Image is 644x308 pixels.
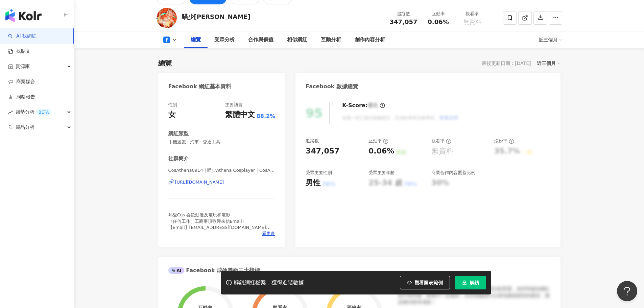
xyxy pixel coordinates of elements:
div: Facebook 網紅基本資料 [168,83,232,90]
div: 性別 [168,102,177,108]
div: 主要語言 [225,102,243,108]
div: 網紅類型 [168,130,189,137]
div: 近三個月 [539,34,562,45]
a: 商案媒合 [8,78,35,85]
div: K-Score : [342,102,385,109]
a: 洞察報告 [8,94,35,100]
span: 競品分析 [16,120,34,135]
div: Facebook 成效等級三大指標 [168,267,260,274]
div: 喵少[PERSON_NAME] [182,13,251,21]
div: 合作與價值 [248,36,273,44]
div: 追蹤數 [306,138,319,144]
a: [URL][DOMAIN_NAME] [168,179,276,185]
div: AI [168,267,185,274]
div: 繁體中文 [225,110,255,120]
span: rise [8,110,13,115]
a: 找貼文 [8,48,30,55]
div: 相似網紅 [287,36,307,44]
span: 熱愛Cos 喜歡動漫及電玩和電影 〈任何工作、工商事項歡迎來信Email〉 【Email】[EMAIL_ADDRESS][DOMAIN_NAME] 遊戲類工作請洽[PERSON_NAME] [P... [168,212,271,248]
div: 觀看率 [459,10,485,17]
div: 社群簡介 [168,155,189,162]
div: 商業合作內容覆蓋比例 [431,170,475,176]
span: CosAthena0914 | 喵少Athena Cosplayer | CosAthena0914 [168,167,276,173]
img: KOL Avatar [157,8,177,28]
span: 0.06% [428,19,449,25]
div: Facebook 數據總覽 [306,83,358,90]
button: 觀看圖表範例 [400,276,450,289]
span: 看更多 [262,231,275,237]
div: 解鎖網紅檔案，獲得進階數據 [234,279,304,286]
div: 總覽 [158,58,172,68]
div: [URL][DOMAIN_NAME] [175,179,224,185]
div: 受眾分析 [214,36,235,44]
span: lock [462,280,467,285]
div: 無資料 [431,146,454,157]
span: 無資料 [463,19,481,25]
div: 互動率 [426,10,451,17]
div: 觀看率 [431,138,451,144]
div: 0.06% [368,146,394,157]
div: 受眾主要性別 [306,170,332,176]
div: 近三個月 [537,59,560,68]
div: 最後更新日期：[DATE] [482,61,531,66]
img: logo [5,9,42,22]
div: 女 [168,110,176,120]
div: 受眾主要年齡 [368,170,395,176]
a: searchAI 找網紅 [8,33,37,40]
span: 88.2% [257,113,276,120]
div: 創作內容分析 [355,36,385,44]
span: 資源庫 [16,59,30,74]
span: 347,057 [390,18,418,25]
div: 347,057 [306,146,339,157]
div: 總覽 [191,36,201,44]
div: BETA [36,109,51,116]
div: 漲粉率 [494,138,514,144]
div: 互動率 [368,138,388,144]
span: 觀看圖表範例 [414,280,443,285]
div: 男性 [306,178,320,188]
span: 趨勢分析 [16,104,51,120]
button: 解鎖 [455,276,486,289]
span: 手機遊戲 · 汽車 · 交通工具 [168,139,276,145]
span: 解鎖 [470,280,479,285]
div: 該網紅的互動率和漲粉率都不錯，唯獨觀看率比較普通，為同等級的網紅的中低等級，效果不一定會好，但仍然建議可以發包開箱類型的案型，應該會比較有成效！ [398,286,550,306]
div: 互動分析 [321,36,341,44]
div: 追蹤數 [390,10,418,17]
